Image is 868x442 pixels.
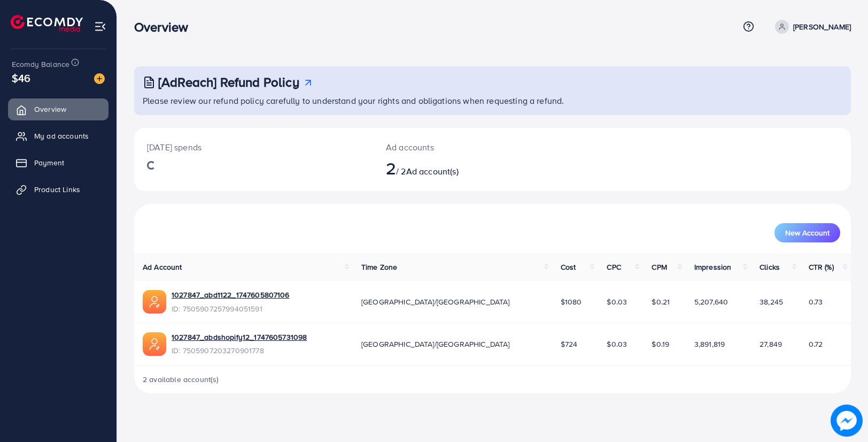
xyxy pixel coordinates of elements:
span: Ad account(s) [406,165,459,177]
span: Impression [694,262,732,272]
a: 1027847_abdshopify12_1747605731098 [172,332,307,342]
p: [PERSON_NAME] [793,20,851,33]
span: 38,245 [759,296,783,307]
span: $0.03 [607,339,627,349]
span: 2 available account(s) [143,374,219,385]
img: ic-ads-acc.e4c84228.svg [143,332,166,356]
a: Overview [8,98,108,120]
span: 0.72 [809,339,823,349]
span: My ad accounts [34,131,89,141]
span: $0.21 [652,296,670,307]
button: New Account [774,223,840,242]
a: 1027847_abd1122_1747605807106 [172,289,290,300]
a: My ad accounts [8,125,108,147]
span: $0.03 [607,296,627,307]
span: New Account [785,229,830,237]
img: image [831,405,863,437]
span: 2 [386,156,396,180]
span: 0.73 [809,296,823,307]
h3: Overview [134,19,197,35]
span: $1080 [561,296,582,307]
span: Time Zone [361,262,397,272]
span: 3,891,819 [694,339,725,349]
h3: [AdReach] Refund Policy [158,74,299,90]
img: menu [94,20,106,33]
span: $724 [561,339,578,349]
span: 27,849 [759,339,782,349]
span: Clicks [759,262,780,272]
span: Payment [34,157,64,168]
span: 5,207,640 [694,296,728,307]
a: Product Links [8,179,108,200]
a: Payment [8,152,108,173]
span: [GEOGRAPHIC_DATA]/[GEOGRAPHIC_DATA] [361,296,510,307]
span: Ad Account [143,262,182,272]
span: Cost [561,262,576,272]
span: Ecomdy Balance [12,59,69,70]
span: ID: 7505907257994051591 [172,303,290,314]
p: Please review our refund policy carefully to understand your rights and obligations when requesti... [143,94,844,107]
h2: / 2 [386,158,539,178]
span: Product Links [34,184,80,195]
p: [DATE] spends [147,141,360,154]
a: [PERSON_NAME] [771,20,851,34]
span: ID: 7505907203270901778 [172,345,307,356]
span: CPC [607,262,621,272]
span: Overview [34,104,66,115]
img: ic-ads-acc.e4c84228.svg [143,290,166,314]
span: [GEOGRAPHIC_DATA]/[GEOGRAPHIC_DATA] [361,339,510,349]
span: $46 [12,70,30,86]
span: $0.19 [652,339,669,349]
span: CTR (%) [809,262,834,272]
span: CPM [652,262,666,272]
img: logo [11,15,83,32]
img: image [94,73,105,84]
p: Ad accounts [386,141,539,154]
